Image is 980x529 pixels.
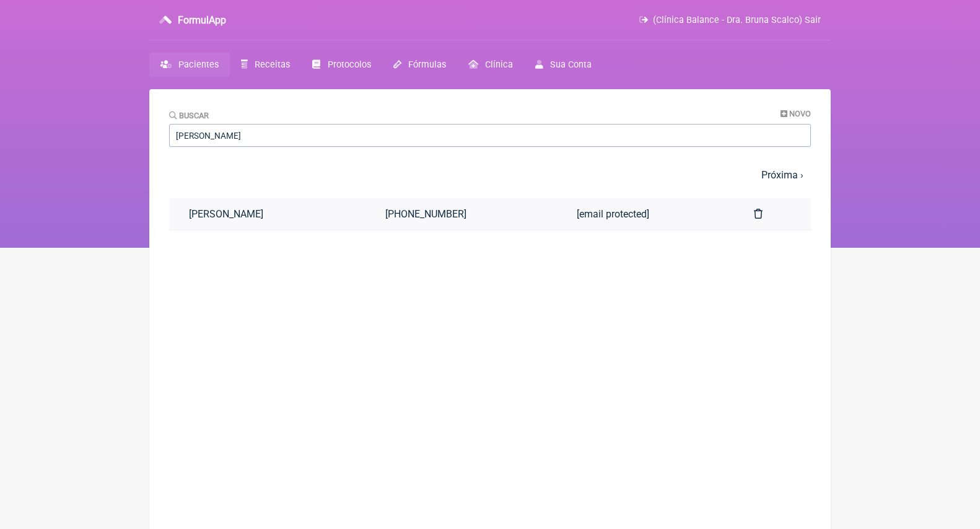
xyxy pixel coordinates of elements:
[639,15,821,25] a: (Clínica Balance - Dra. Bruna Scalco) Sair
[255,59,290,70] span: Receitas
[169,198,365,230] a: [PERSON_NAME]
[557,198,735,230] a: [email protected]
[328,59,371,70] span: Protocolos
[169,162,811,188] nav: pager
[149,53,230,77] a: Pacientes
[301,53,382,77] a: Protocolos
[524,53,603,77] a: Sua Conta
[169,124,811,147] input: Paciente
[781,109,811,118] a: Novo
[382,53,457,77] a: Fórmulas
[169,111,209,120] label: Buscar
[653,15,821,25] span: (Clínica Balance - Dra. Bruna Scalco) Sair
[178,14,226,26] h3: FormulApp
[365,198,557,230] a: [PHONE_NUMBER]
[550,59,592,70] span: Sua Conta
[789,109,811,118] span: Novo
[408,59,446,70] span: Fórmulas
[577,208,649,220] span: [email protected]
[178,59,219,70] span: Pacientes
[230,53,301,77] a: Receitas
[485,59,513,70] span: Clínica
[761,169,803,181] a: Próxima ›
[457,53,524,77] a: Clínica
